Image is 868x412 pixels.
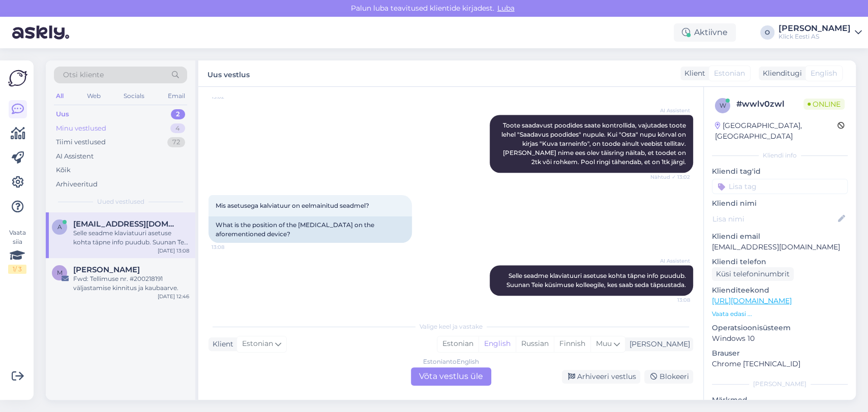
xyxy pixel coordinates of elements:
[712,257,848,267] p: Kliendi telefon
[56,123,106,134] div: Minu vestlused
[56,165,71,175] div: Kõik
[242,338,273,350] span: Estonian
[554,336,590,352] div: Finnish
[208,339,233,350] div: Klient
[779,24,862,41] a: [PERSON_NAME]Klick Eesti AS
[712,242,848,252] p: [EMAIL_ADDRESS][DOMAIN_NAME]
[478,336,516,352] div: English
[56,179,98,189] div: Arhiveeritud
[56,137,106,147] div: Tiimi vestlused
[811,68,837,79] span: English
[8,228,26,274] div: Vaata siia
[63,70,104,80] span: Otsi kliente
[85,89,103,103] div: Web
[158,293,189,300] div: [DATE] 12:46
[803,99,845,110] span: Online
[73,274,189,293] div: Fwd: Tellimuse nr. #200218191 väljastamise kinnitus ja kaubaarve.
[423,357,479,366] div: Estonian to English
[712,379,848,389] div: [PERSON_NAME]
[122,89,146,103] div: Socials
[501,121,687,166] span: Toote saadavust poodides saate kontrollida, vajutades toote lehel "Saadavus poodides" nupule. Kui...
[57,223,62,231] span: a
[212,93,250,101] span: 13:02
[715,120,837,142] div: [GEOGRAPHIC_DATA], [GEOGRAPHIC_DATA]
[166,89,187,103] div: Email
[712,348,848,359] p: Brauser
[720,102,726,109] span: w
[712,395,848,405] p: Märkmed
[625,339,690,350] div: [PERSON_NAME]
[73,265,140,274] span: Malle Pärtel
[712,296,792,305] a: [URL][DOMAIN_NAME]
[714,68,745,79] span: Estonian
[712,179,848,194] input: Lisa tag
[712,198,848,209] p: Kliendi nimi
[207,67,250,80] label: Uus vestlus
[712,359,848,369] p: Chrome [TECHNICAL_ID]
[56,109,69,119] div: Uus
[516,336,554,352] div: Russian
[170,123,185,134] div: 4
[779,33,851,41] div: Klick Eesti AS
[652,296,690,304] span: 13:08
[8,69,27,88] img: Askly Logo
[712,166,848,177] p: Kliendi tag'id
[212,243,250,251] span: 13:08
[97,197,144,206] span: Uued vestlused
[171,109,185,119] div: 2
[54,89,66,103] div: All
[56,151,94,162] div: AI Assistent
[779,24,851,33] div: [PERSON_NAME]
[674,23,736,42] div: Aktiivne
[712,285,848,296] p: Klienditeekond
[712,309,848,319] p: Vaata edasi ...
[712,333,848,344] p: Windows 10
[158,247,189,255] div: [DATE] 13:08
[506,272,687,289] span: Selle seadme klaviatuuri asetuse kohta täpne info puudub. Suunan Teie küsimuse kolleegile, kes sa...
[208,216,412,243] div: What is the position of the [MEDICAL_DATA] on the aforementioned device?
[494,4,518,13] span: Luba
[712,231,848,242] p: Kliendi email
[652,257,690,265] span: AI Assistent
[712,267,794,281] div: Küsi telefoninumbrit
[680,68,705,79] div: Klient
[759,68,802,79] div: Klienditugi
[208,322,693,331] div: Valige keel ja vastake
[652,107,690,114] span: AI Assistent
[760,25,774,40] div: O
[437,336,478,352] div: Estonian
[73,219,179,229] span: ain.rungi@gmail.com
[736,98,803,110] div: # wwlv0zwl
[712,213,836,225] input: Lisa nimi
[73,229,189,247] div: Selle seadme klaviatuuri asetuse kohta täpne info puudub. Suunan Teie küsimuse kolleegile, kes sa...
[411,367,491,386] div: Võta vestlus üle
[712,151,848,160] div: Kliendi info
[644,370,693,384] div: Blokeeri
[167,137,185,147] div: 72
[596,339,612,348] span: Muu
[650,173,690,181] span: Nähtud ✓ 13:02
[216,202,369,209] span: Mis asetusega kalviatuur on eelmainitud seadmel?
[57,269,63,276] span: M
[562,370,640,384] div: Arhiveeri vestlus
[712,323,848,333] p: Operatsioonisüsteem
[8,265,26,274] div: 1 / 3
